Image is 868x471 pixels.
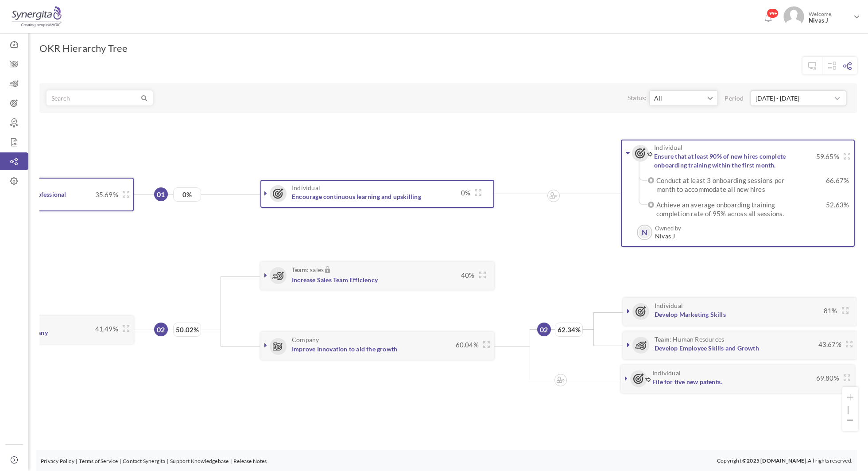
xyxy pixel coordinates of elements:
li: | [120,457,121,466]
p: Copyright © All rights reserved. [717,456,852,465]
span: 35.69% [91,190,118,199]
a: Develop Marketing Skills [655,311,726,318]
span: 69.80% [812,374,839,382]
b: Team [292,266,307,273]
a: Develop Employee Skills and Growth [655,344,759,352]
span: : Human Resources [655,336,724,343]
a: Privacy Policy [41,458,74,464]
img: Cascading image [550,192,558,199]
h1: OKR Hierarchy Tree [39,42,128,54]
span: 43.67% [814,340,841,349]
span: Individual [654,144,682,151]
span: 02 [157,325,165,334]
span: Company [292,336,319,343]
span: Nivas J [809,17,850,24]
span: Welcome, [804,6,852,28]
b: 2025 [DOMAIN_NAME]. [747,457,808,464]
span: 66.67% [785,176,849,185]
span: Period [725,94,749,103]
a: Ensure that at least 90% of new hires complete onboarding training within the first month. [654,152,786,169]
li: | [76,457,77,466]
a: Improve Innovation to aid the growth [292,345,397,353]
span: 62.34% [555,323,583,337]
span: 02 [540,325,548,334]
img: Logo [10,6,63,28]
span: : sales [292,266,330,274]
input: Search [47,91,140,105]
span: 99+ [767,8,779,18]
span: 40% [457,271,475,280]
li: | [167,457,169,466]
a: Increase Sales Team Efficiency [292,276,378,284]
a: Contact Synergita [123,458,165,464]
img: Photo [783,6,804,27]
button: All [649,90,718,106]
label: Achieve an average onboarding training completion rate of 95% across all sessions. [656,200,785,218]
span: Individual [292,184,320,191]
span: 60.04% [451,340,479,349]
span: 41.49% [91,324,118,333]
span: 01 [157,190,165,199]
span: Individual [655,302,683,309]
a: Encourage continuous learning and upskilling [292,193,421,200]
span: 0% [173,187,201,202]
a: Notifications [761,12,775,26]
img: Cascading image [557,377,565,383]
span: All [654,94,706,103]
span: Nivas J [655,233,682,240]
a: N [638,226,651,239]
a: Support Knowledgebase [170,458,229,464]
span: Individual [652,370,681,376]
li: | [230,457,232,466]
a: 02 [154,323,168,336]
span: 81% [819,306,837,315]
a: 01 [154,187,168,201]
a: 02 [537,323,551,336]
span: 52.63% [785,200,849,209]
span: 50.02% [173,323,201,337]
b: Owned by [655,225,682,232]
a: Release Notes [233,458,267,464]
span: 59.65% [812,152,839,161]
label: Status: [628,93,647,102]
a: File for five new patents. [652,378,722,385]
li: | [847,405,853,413]
span: 0% [457,188,470,197]
b: Team [655,335,670,343]
a: Photo Welcome,Nivas J [780,3,864,29]
label: Conduct at least 3 onboarding sessions per month to accommodate all new hires [656,176,785,194]
a: Terms of Service [79,458,118,464]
